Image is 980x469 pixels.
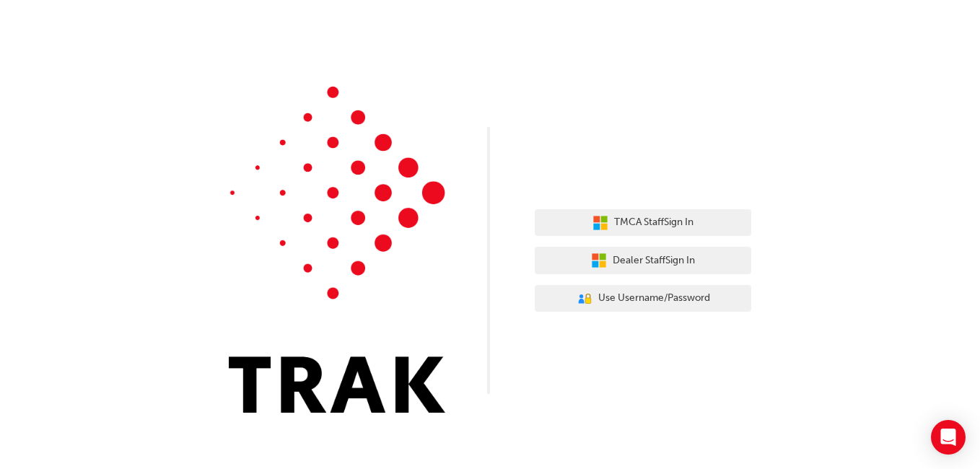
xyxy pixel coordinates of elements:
[931,420,966,455] div: Open Intercom Messenger
[535,285,751,312] button: Use Username/Password
[598,290,710,307] span: Use Username/Password
[229,87,445,413] img: Trak
[613,253,695,269] span: Dealer Staff Sign In
[535,247,751,274] button: Dealer StaffSign In
[535,209,751,237] button: TMCA StaffSign In
[614,214,694,231] span: TMCA Staff Sign In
